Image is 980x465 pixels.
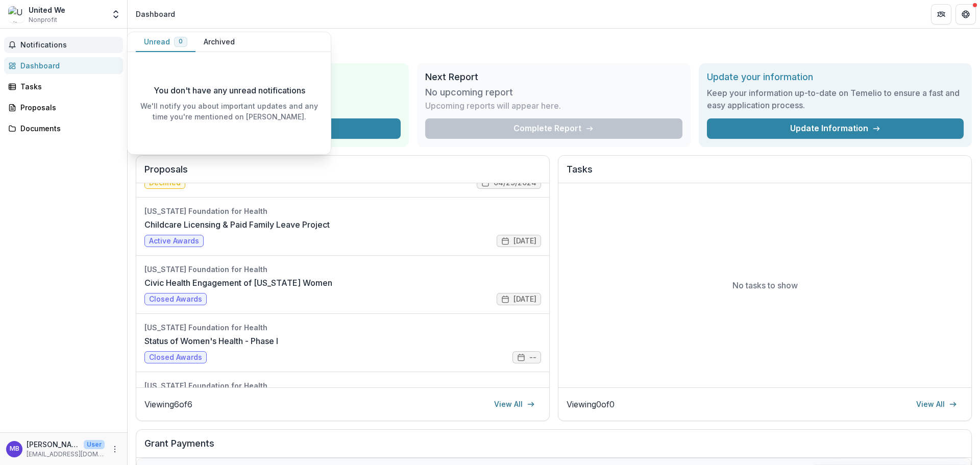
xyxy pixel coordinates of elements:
[20,123,115,134] div: Documents
[144,438,963,457] h2: Grant Payments
[488,396,541,412] a: View All
[109,443,121,455] button: More
[144,335,278,347] a: Status of Women's Health - Phase I
[4,37,123,53] button: Notifications
[136,9,175,19] div: Dashboard
[8,6,24,22] img: United We
[132,7,179,21] nav: breadcrumb
[136,37,972,55] h1: Dashboard
[84,440,105,449] p: User
[707,118,964,139] a: Update Information
[136,32,195,52] button: Unread
[144,398,192,410] p: Viewing 6 of 6
[955,4,976,25] button: Get Help
[732,279,798,291] p: No tasks to show
[144,164,541,183] h2: Proposals
[195,32,243,52] button: Archived
[931,4,951,25] button: Partners
[29,5,65,15] div: United We
[10,446,19,452] div: Micaela Brokaw
[910,396,963,412] a: View All
[179,38,183,45] span: 0
[4,78,123,95] a: Tasks
[20,81,115,92] div: Tasks
[154,84,305,96] p: You don't have any unread notifications
[567,164,963,183] h2: Tasks
[29,15,57,25] span: Nonprofit
[425,100,561,112] p: Upcoming reports will appear here.
[425,87,513,98] h3: No upcoming report
[27,450,105,459] p: [EMAIL_ADDRESS][DOMAIN_NAME]
[707,71,964,83] h2: Update your information
[20,102,115,113] div: Proposals
[567,398,615,410] p: Viewing 0 of 0
[144,277,332,289] a: Civic Health Engagement of [US_STATE] Women
[4,99,123,116] a: Proposals
[27,439,80,450] p: [PERSON_NAME]
[144,218,330,231] a: Childcare Licensing & Paid Family Leave Project
[109,4,123,25] button: Open entity switcher
[4,120,123,137] a: Documents
[707,87,964,111] h3: Keep your information up-to-date on Temelio to ensure a fast and easy application process.
[136,101,323,122] p: We'll notify you about important updates and any time you're mentioned on [PERSON_NAME].
[20,41,119,50] span: Notifications
[425,71,682,83] h2: Next Report
[4,57,123,74] a: Dashboard
[20,60,115,71] div: Dashboard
